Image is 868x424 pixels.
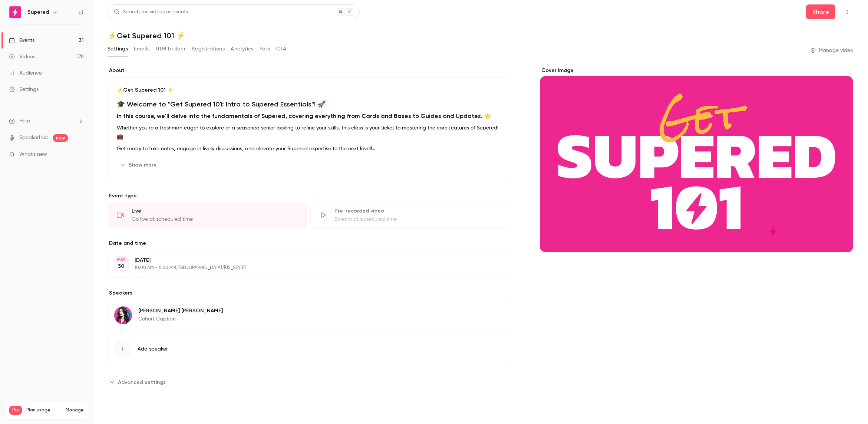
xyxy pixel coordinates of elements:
[108,240,510,247] label: Date and time
[75,151,84,158] iframe: Noticeable Trigger
[108,192,510,200] p: Event type
[231,43,254,55] button: Analytics
[540,67,853,74] label: Cover image
[806,4,835,19] button: Share
[9,69,42,77] div: Audience
[27,9,49,16] h6: Supered
[334,207,501,215] div: Pre-recorded video
[9,117,84,125] li: help-dropdown-opener
[135,265,471,271] p: 10:00 AM - 11:00 AM, [GEOGRAPHIC_DATA]/[US_STATE]
[811,47,853,54] a: Manage video
[108,376,510,388] section: Advanced settings
[138,315,223,323] p: Cohort Captain
[260,43,270,55] button: Polls
[66,407,83,413] a: Manage
[19,117,30,125] span: Help
[334,216,501,223] div: Stream at scheduled time
[26,407,61,413] span: Plan usage
[108,334,510,364] button: Add speaker
[118,378,166,386] span: Advanced settings
[108,31,853,40] h1: ⚡️Get Supered 101 ⚡️
[9,37,34,44] div: Events
[117,144,501,153] p: Get ready to take notes, engage in lively discussions, and elevate your Supered expertise to the ...
[132,216,298,223] div: Go live at scheduled time
[117,124,501,141] p: Whether you're a freshman eager to explore or a seasoned senior looking to refine your skills, th...
[9,86,39,93] div: Settings
[276,43,286,55] button: CTA
[132,207,298,215] div: Live
[117,159,161,171] button: Show more
[108,43,128,55] button: Settings
[19,151,47,158] span: What's new
[117,86,501,94] p: ⚡️Get Supered 101 ⚡️
[115,257,128,262] div: MAY
[138,307,223,315] p: [PERSON_NAME] [PERSON_NAME]
[114,306,132,324] img: Lindsey Smith
[108,203,307,228] div: LiveGo live at scheduled time
[156,43,186,55] button: UTM builder
[108,67,510,74] label: About
[53,134,68,142] span: new
[192,43,225,55] button: Registrations
[108,300,510,331] div: Lindsey Smith[PERSON_NAME] [PERSON_NAME]Cohort Captain
[540,67,853,252] section: Cover image
[19,134,49,142] a: SpeakerHub
[138,345,168,353] span: Add speaker
[118,263,125,270] p: 30
[108,376,170,388] button: Advanced settings
[310,203,510,228] div: Pre-recorded videoStream at scheduled time
[117,100,501,109] h1: 🎓 Welcome to "Get Supered 101: Intro to Supered Essentials"! 🚀
[135,257,471,264] p: [DATE]
[117,112,501,121] h2: In this course, we'll delve into the fundamentals of Supered, covering everything from Cards and ...
[9,6,21,18] img: Supered
[114,8,188,16] div: Search for videos or events
[9,53,35,60] div: Videos
[9,406,22,415] span: Pro
[108,289,510,297] label: Speakers
[134,43,149,55] button: Emails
